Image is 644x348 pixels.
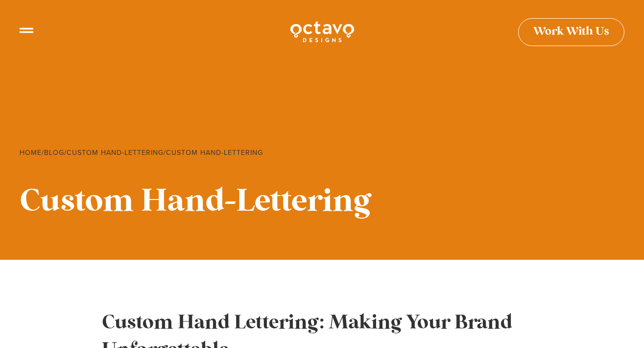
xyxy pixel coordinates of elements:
[20,183,624,221] h1: Custom Hand-Lettering
[166,147,263,158] span: Custom Hand-Lettering
[20,147,42,158] a: Home
[44,147,64,158] a: Blog
[67,147,164,158] a: Custom Hand-Lettering
[20,147,263,158] span: / / /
